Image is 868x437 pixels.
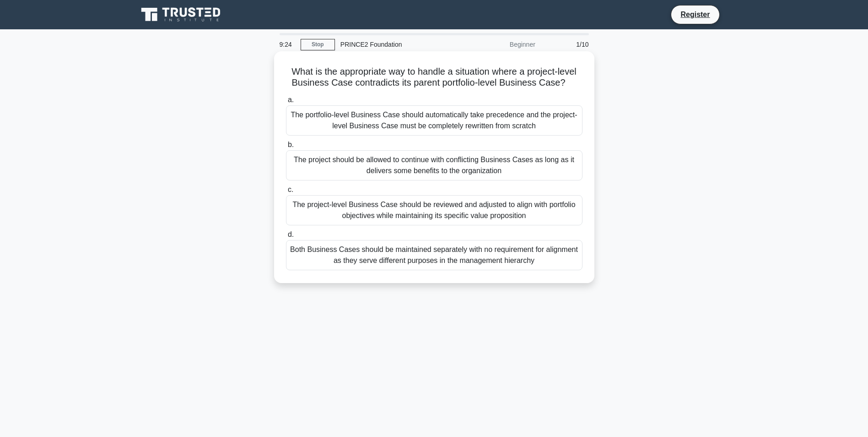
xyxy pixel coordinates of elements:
div: The project-level Business Case should be reviewed and adjusted to align with portfolio objective... [286,195,582,225]
div: 9:24 [274,35,301,54]
div: PRINCE2 Foundation [335,35,461,54]
span: d. [288,230,294,238]
a: Stop [301,39,335,50]
span: c. [288,186,293,193]
span: b. [288,141,294,148]
div: The project should be allowed to continue with conflicting Business Cases as long as it delivers ... [286,150,582,180]
div: Beginner [461,35,541,54]
span: a. [288,96,294,104]
h5: What is the appropriate way to handle a situation where a project-level Business Case contradicts... [285,66,583,89]
div: 1/10 [541,35,594,54]
div: Both Business Cases should be maintained separately with no requirement for alignment as they ser... [286,240,582,270]
a: Register [675,9,715,20]
div: The portfolio-level Business Case should automatically take precedence and the project-level Busi... [286,105,582,136]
